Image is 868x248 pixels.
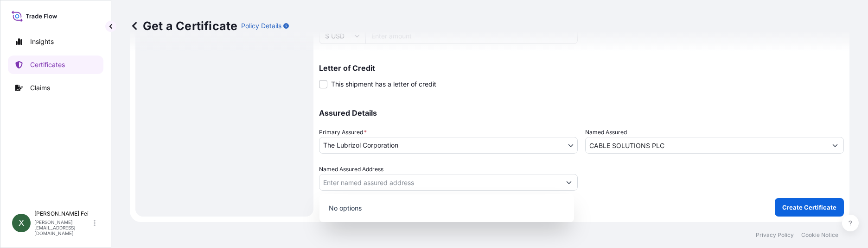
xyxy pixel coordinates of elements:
button: The Lubrizol Corporation [319,137,578,154]
span: The Lubrizol Corporation [323,141,398,150]
span: X [19,218,24,228]
p: Letter of Credit [319,64,844,72]
p: No options [323,198,570,218]
a: Cookie Notice [801,231,838,239]
p: Assured Details [319,109,844,117]
a: Privacy Policy [756,231,794,239]
a: Claims [8,79,103,97]
a: Insights [8,32,103,51]
p: Claims [30,83,50,93]
p: Create Certificate [782,203,836,212]
p: Policy Details [241,21,281,31]
p: Certificates [30,60,65,69]
button: Show suggestions [561,174,577,191]
button: Create Certificate [775,198,844,217]
input: Assured Name [586,137,827,154]
p: Insights [30,37,54,46]
label: Named Assured Address [319,165,383,174]
p: [PERSON_NAME] Fei [34,210,92,217]
p: Get a Certificate [130,19,237,33]
input: Named Assured Address [319,174,561,191]
button: Show suggestions [827,137,843,154]
a: Certificates [8,56,103,74]
span: This shipment has a letter of credit [331,80,436,89]
div: Suggestions [323,198,570,218]
label: Named Assured [585,128,627,137]
span: Primary Assured [319,128,367,137]
p: [PERSON_NAME][EMAIL_ADDRESS][DOMAIN_NAME] [34,219,92,236]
